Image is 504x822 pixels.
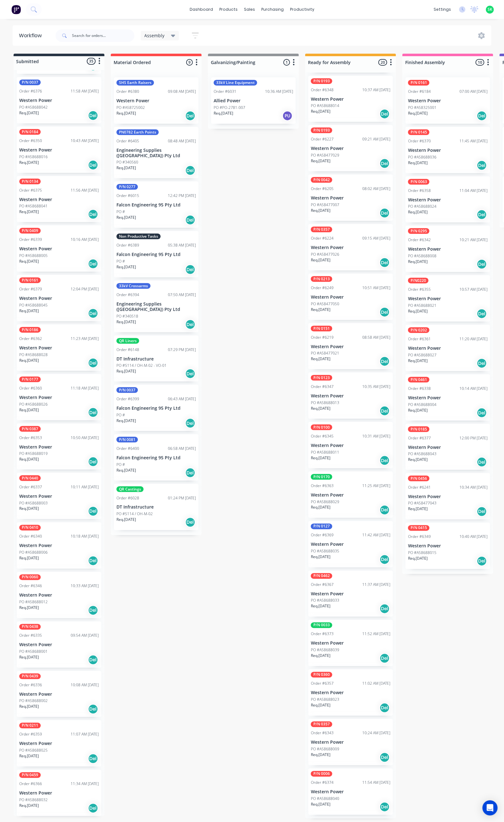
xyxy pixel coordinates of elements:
[406,473,490,520] div: P/N 0456Order #624110:34 AM [DATE]Western PowerPO #A58477043Req.[DATE]Del
[408,408,428,413] p: Req. [DATE]
[380,356,390,366] div: Del
[408,336,431,342] div: Order #6361
[265,89,293,94] div: 10:36 AM [DATE]
[114,434,199,481] div: P/N 0081Order #640006:58 AM [DATE]Falcon Engineering 95 Pty LtdPO #Req.[DATE]Del
[477,160,487,170] div: Del
[460,485,488,490] div: 10:34 AM [DATE]
[308,76,393,122] div: P/N 0193Order #634810:37 AM [DATE]Western PowerPO #A58688014Req.[DATE]Del
[168,495,196,501] div: 01:24 PM [DATE]
[214,110,233,116] p: Req. [DATE]
[19,296,99,301] p: Western Power
[88,506,98,516] div: Del
[19,407,39,413] p: Req. [DATE]
[19,385,42,391] div: Order #6360
[380,158,390,169] div: Del
[311,384,334,390] div: Order #6347
[311,505,330,510] p: Req. [DATE]
[408,129,430,135] div: P/N 0145
[460,336,488,342] div: 11:20 AM [DATE]
[116,252,196,257] p: Falcon Engineering 95 Pty Ltd
[116,319,136,325] p: Req. [DATE]
[408,105,436,110] p: PO #A58325001
[71,88,99,94] div: 11:58 AM [DATE]
[116,283,151,289] div: 33kV Crossarms
[311,276,332,282] div: P/N 0213
[19,160,39,165] p: Req. [DATE]
[116,89,139,94] div: Order #6380
[311,87,334,93] div: Order #6348
[362,235,390,241] div: 09:15 AM [DATE]
[71,237,99,242] div: 10:16 AM [DATE]
[187,5,216,14] a: dashboard
[114,385,199,431] div: P/N 0037Order #639906:43 AM [DATE]Falcon Engineering 95 Pty LtdPO #Req.[DATE]Del
[406,374,490,421] div: P/N 0461Order #633810:14 AM [DATE]Western PowerPO #A58688004Req.[DATE]Del
[71,336,99,342] div: 11:23 AM [DATE]
[116,455,196,461] p: Falcon Engineering 95 Pty Ltd
[311,152,339,158] p: PO #A58477029
[311,425,332,430] div: P/N 0100
[308,175,393,221] div: P/N 0042Order #620508:02 AM [DATE]Western PowerPO #A58477007Req.[DATE]Del
[408,395,488,401] p: Western Power
[408,506,428,512] p: Req. [DATE]
[362,285,390,291] div: 10:51 AM [DATE]
[380,208,390,218] div: Del
[408,352,436,358] p: PO #A58688027
[185,418,195,428] div: Del
[406,325,490,371] div: P/N 0202Order #636111:20 AM [DATE]Western PowerPO #A58688027Req.[DATE]Del
[19,506,39,512] p: Req. [DATE]
[214,80,257,86] div: 33kV Line Equipment
[185,215,195,225] div: Del
[408,476,430,481] div: P/N 0456
[116,165,136,171] p: Req. [DATE]
[311,103,339,109] p: PO #A58688014
[116,462,125,468] p: PO #
[116,412,125,418] p: PO #
[311,356,330,362] p: Req. [DATE]
[116,138,139,144] div: Order #6405
[88,209,98,219] div: Del
[311,285,334,291] div: Order #6249
[19,358,39,363] p: Req. [DATE]
[408,110,428,116] p: Req. [DATE]
[408,209,428,215] p: Req. [DATE]
[116,468,136,473] p: Req. [DATE]
[116,396,139,402] div: Order #6399
[308,422,393,468] div: P/N 0100Order #634510:31 AM [DATE]Western PowerPO #A58688011Req.[DATE]Del
[168,193,196,199] div: 12:42 PM [DATE]
[19,336,42,342] div: Order #6362
[408,303,436,308] p: PO #A58688021
[311,146,390,151] p: Western Power
[408,445,488,450] p: Western Power
[406,77,490,124] div: P/N 0161Order #618407:00 AM [DATE]Western PowerPO #A58325001Req.[DATE]Del
[406,226,490,272] div: P/N 0295Order #634210:21 AM [DATE]Western PowerPO #A58688008Req.[DATE]Del
[406,275,490,322] div: P/N0220Order #635510:57 AM [DATE]Western PowerPO #A58688021Req.[DATE]Del
[19,327,41,333] div: P/N 0186
[408,296,488,301] p: Western Power
[408,188,431,194] div: Order #6358
[311,492,390,498] p: Western Power
[214,98,293,104] p: Allied Power
[19,302,48,308] p: PO #A58688045
[408,278,429,283] div: P/N0220
[408,204,436,209] p: PO #A58688024
[116,505,196,510] p: DT Infrastructure
[19,475,41,481] div: P/N 0440
[311,499,339,505] p: PO #A58688029
[311,177,332,183] div: P/N 0042
[168,242,196,248] div: 05:38 AM [DATE]
[311,307,330,313] p: Req. [DATE]
[19,179,41,184] div: P/N 0134
[380,109,390,119] div: Del
[477,358,487,368] div: Del
[311,443,390,448] p: Western Power
[19,484,42,490] div: Order #6337
[19,286,42,292] div: Order #6379
[311,450,339,455] p: PO #A58688011
[308,224,393,271] div: P/N 0357Order #622409:15 AM [DATE]Western PowerPO #A58477026Req.[DATE]Del
[460,435,488,441] div: 12:00 PM [DATE]
[311,326,332,331] div: P/N 0151
[408,377,430,383] div: P/N 0461
[19,88,42,94] div: Order #6376
[116,202,196,208] p: Falcon Engineering 95 Pty Ltd
[114,281,199,332] div: 33kV CrossarmsOrder #639407:50 AM [DATE]Engineering Supplies ([GEOGRAPHIC_DATA]) Pty LtdPO #34051...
